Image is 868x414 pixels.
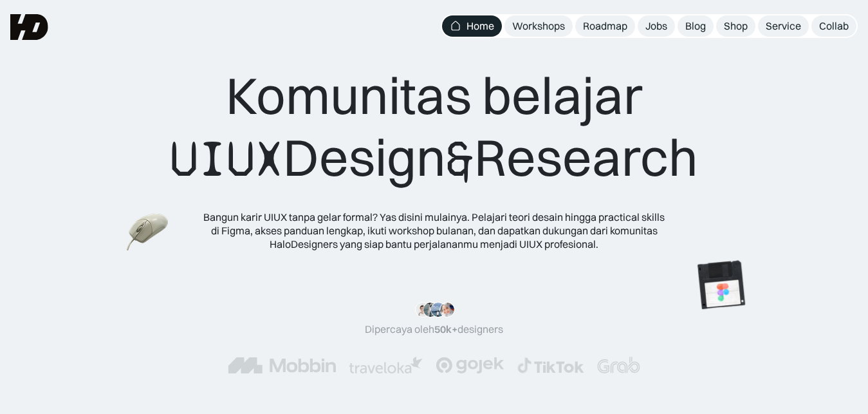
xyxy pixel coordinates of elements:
div: Service [766,19,801,33]
a: Roadmap [575,15,635,37]
span: & [446,128,474,190]
a: Workshops [504,15,573,37]
div: Blog [685,19,706,33]
div: Home [466,19,494,33]
div: Bangun karir UIUX tanpa gelar formal? Yas disini mulainya. Pelajari teori desain hingga practical... [203,211,666,250]
a: Shop [716,15,755,37]
div: Komunitas belajar Design Research [170,64,698,190]
span: UIUX [170,128,283,190]
div: Shop [724,19,748,33]
a: Service [758,15,809,37]
span: 50k+ [434,323,457,335]
a: Blog [678,15,714,37]
div: Workshops [512,19,565,33]
a: Jobs [638,15,675,37]
div: Roadmap [583,19,627,33]
div: Collab [819,19,849,33]
div: Jobs [645,19,667,33]
div: Dipercaya oleh designers [365,323,503,336]
a: Home [442,15,502,37]
a: Collab [811,15,856,37]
